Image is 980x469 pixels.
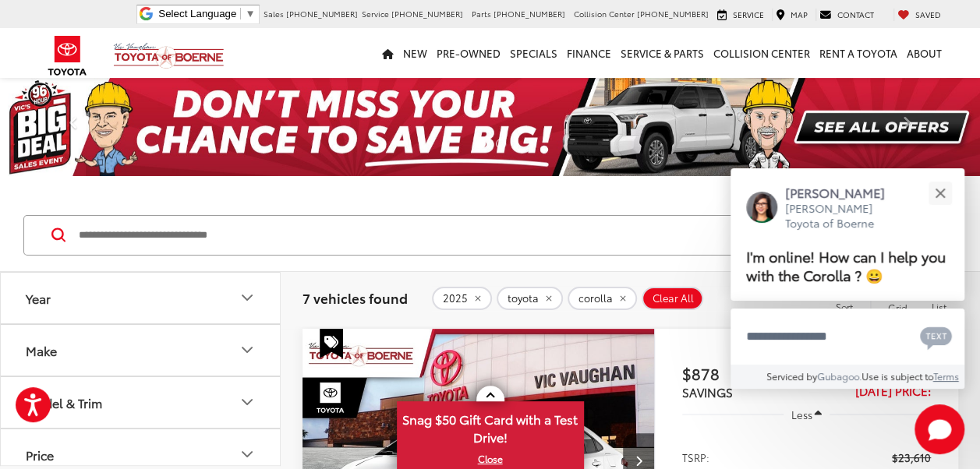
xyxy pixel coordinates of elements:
[443,292,468,305] span: 2025
[637,8,709,19] span: [PHONE_NUMBER]
[578,292,613,305] span: corolla
[377,28,398,78] a: Home
[398,403,582,450] span: Snag $50 Gift Card with a Test Drive!
[709,28,815,78] a: Collision Center
[362,8,389,19] span: Service
[861,369,933,383] span: Use is subject to
[302,288,408,307] span: 7 vehicles found
[915,319,957,354] button: Chat with SMS
[933,369,959,383] a: Terms
[817,369,861,383] a: Gubagoo.
[494,8,565,19] span: [PHONE_NUMBER]
[791,9,808,20] span: Map
[682,383,733,400] span: SAVINGS
[508,292,539,305] span: toyota
[472,8,491,19] span: Parts
[785,201,900,231] p: [PERSON_NAME] Toyota of Boerne
[113,42,225,69] img: Vic Vaughan Toyota of Boerne
[26,447,54,462] div: Price
[505,28,562,78] a: Specials
[240,8,241,19] span: ​
[616,28,709,78] a: Service & Parts: Opens in a new tab
[815,9,878,21] a: Contact
[1,377,281,428] button: Model & TrimModel & Trim
[320,329,343,358] span: Special
[264,8,284,19] span: Sales
[746,245,946,285] span: I'm online! How can I help you with the Corolla ? 😀
[1,273,281,323] button: YearYear
[238,340,256,359] div: Make
[791,407,812,421] span: Less
[391,8,463,19] span: [PHONE_NUMBER]
[915,404,964,454] svg: Start Chat
[772,9,812,21] a: Map
[642,287,703,310] button: Clear All
[915,404,964,454] button: Toggle Chat Window
[158,8,236,19] span: Select Language
[733,9,764,20] span: Service
[902,28,946,78] a: About
[245,8,255,19] span: ▼
[26,395,102,410] div: Model & Trim
[713,9,768,21] a: Service
[286,8,358,19] span: [PHONE_NUMBER]
[432,28,505,78] a: Pre-Owned
[77,217,858,254] input: Search by Make, Model, or Keyword
[653,292,694,305] span: Clear All
[38,30,97,81] img: Toyota
[815,28,902,78] a: Rent a Toyota
[920,325,952,350] svg: Text
[158,8,255,19] a: Select Language​
[731,309,964,365] textarea: Type your message
[855,382,931,399] span: [DATE] Price:
[432,287,492,310] button: remove 2025
[574,8,635,19] span: Collision Center
[766,369,817,383] span: Serviced by
[238,288,256,307] div: Year
[682,450,709,465] span: TSRP:
[238,445,256,464] div: Price
[398,28,432,78] a: New
[238,393,256,411] div: Model & Trim
[893,9,945,21] a: My Saved Vehicles
[26,291,51,305] div: Year
[568,287,637,310] button: remove corolla
[923,176,957,210] button: Close
[837,9,874,20] span: Contact
[784,400,830,428] button: Less
[915,9,941,20] span: Saved
[785,184,900,201] p: [PERSON_NAME]
[892,450,931,465] span: $23,610
[1,325,281,376] button: MakeMake
[682,361,807,385] span: $878
[731,168,964,389] div: Close[PERSON_NAME][PERSON_NAME] Toyota of BoerneI'm online! How can I help you with the Corolla ?...
[562,28,616,78] a: Finance
[497,287,563,310] button: remove toyota
[26,343,57,358] div: Make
